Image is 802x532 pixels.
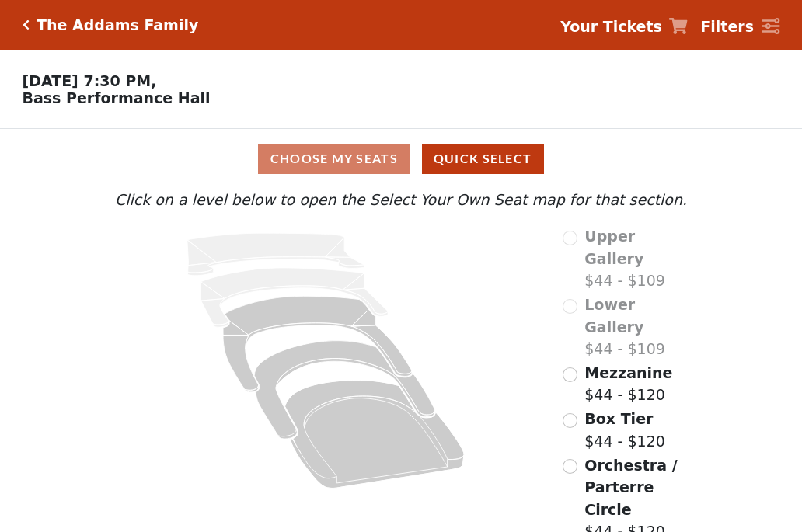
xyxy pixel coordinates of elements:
label: $44 - $120 [584,408,665,452]
strong: Filters [700,18,754,35]
strong: Your Tickets [560,18,662,35]
button: Quick Select [422,144,544,174]
label: $44 - $109 [584,294,691,360]
label: $44 - $120 [584,362,672,406]
a: Your Tickets [560,16,688,38]
span: Mezzanine [584,364,672,381]
path: Upper Gallery - Seats Available: 0 [187,233,364,276]
path: Orchestra / Parterre Circle - Seats Available: 107 [285,381,465,489]
span: Box Tier [584,410,653,427]
path: Lower Gallery - Seats Available: 0 [201,268,389,327]
p: Click on a level below to open the Select Your Own Seat map for that section. [111,189,691,211]
h5: The Addams Family [37,16,198,34]
span: Lower Gallery [584,296,643,336]
span: Upper Gallery [584,228,643,267]
a: Filters [700,16,779,38]
span: Orchestra / Parterre Circle [584,457,677,518]
label: $44 - $109 [584,225,691,292]
a: Click here to go back to filters [23,19,30,30]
